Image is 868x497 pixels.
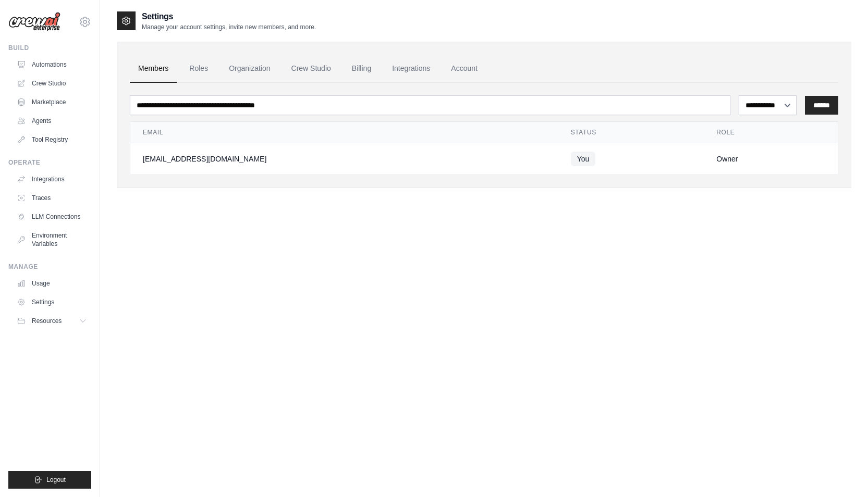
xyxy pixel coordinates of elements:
div: Operate [8,158,91,167]
div: [EMAIL_ADDRESS][DOMAIN_NAME] [143,154,546,164]
span: Resources [32,317,62,325]
span: Logout [46,476,66,484]
a: Traces [13,190,91,206]
div: Manage [8,263,91,271]
a: Environment Variables [13,227,91,252]
button: Logout [8,471,91,489]
button: Resources [13,313,91,329]
span: You [571,152,596,166]
a: Crew Studio [283,55,339,83]
p: Manage your account settings, invite new members, and more. [142,23,316,31]
th: Email [130,122,558,143]
img: Logo [8,12,60,32]
th: Role [704,122,838,143]
a: Integrations [13,171,91,188]
h2: Settings [142,10,316,23]
a: Organization [221,55,278,83]
a: Members [130,55,177,83]
a: Account [443,55,486,83]
div: Build [8,44,91,52]
a: Marketplace [13,94,91,110]
a: Usage [13,275,91,292]
a: Billing [344,55,380,83]
a: Automations [13,56,91,73]
a: LLM Connections [13,208,91,225]
a: Settings [13,294,91,310]
a: Agents [13,113,91,129]
a: Roles [181,55,216,83]
a: Integrations [384,55,438,83]
a: Crew Studio [13,75,91,92]
th: Status [558,122,704,143]
a: Tool Registry [13,131,91,148]
div: Owner [716,154,825,164]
